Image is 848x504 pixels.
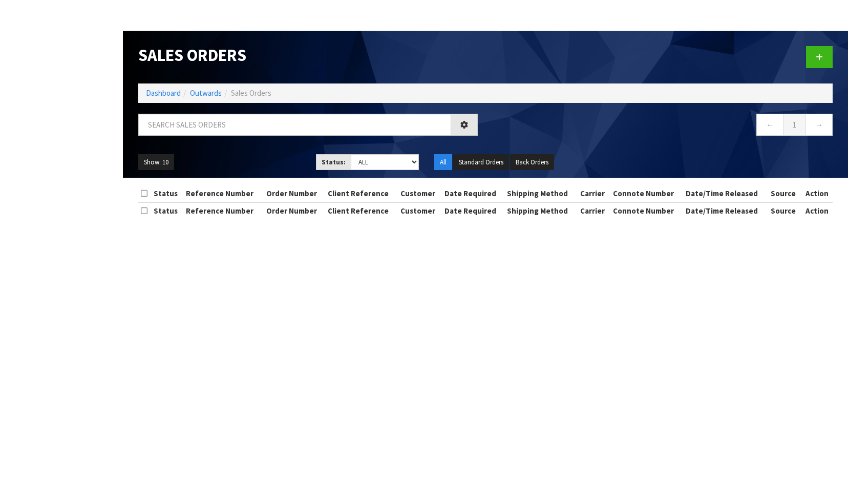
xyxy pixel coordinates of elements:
th: Date/Time Released [683,185,768,202]
th: Date Required [442,185,504,202]
button: Show: 10 [138,154,174,171]
span: Sales Orders [231,88,271,98]
a: Dashboard [146,88,181,98]
th: Shipping Method [504,202,577,219]
th: Connote Number [610,185,683,202]
a: ← [756,114,783,136]
th: Action [801,185,833,202]
h1: Sales Orders [138,46,478,65]
th: Carrier [578,185,610,202]
th: Source [768,185,801,202]
th: Carrier [578,202,610,219]
th: Reference Number [183,202,264,219]
input: Search sales orders [138,114,451,136]
button: Back Orders [510,154,554,171]
th: Customer [398,202,442,219]
a: Outwards [190,88,222,98]
th: Status [151,202,183,219]
th: Action [801,202,833,219]
th: Date Required [442,202,504,219]
th: Order Number [264,185,325,202]
strong: Status: [322,158,346,166]
button: All [434,154,452,171]
th: Status [151,185,183,202]
th: Client Reference [325,185,398,202]
th: Reference Number [183,185,264,202]
a: → [805,114,833,136]
th: Connote Number [610,202,683,219]
th: Customer [398,185,442,202]
th: Client Reference [325,202,398,219]
button: Standard Orders [453,154,509,171]
nav: Page navigation [493,114,833,139]
th: Source [768,202,801,219]
th: Date/Time Released [683,202,768,219]
th: Order Number [264,202,325,219]
a: 1 [783,114,806,136]
th: Shipping Method [504,185,577,202]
